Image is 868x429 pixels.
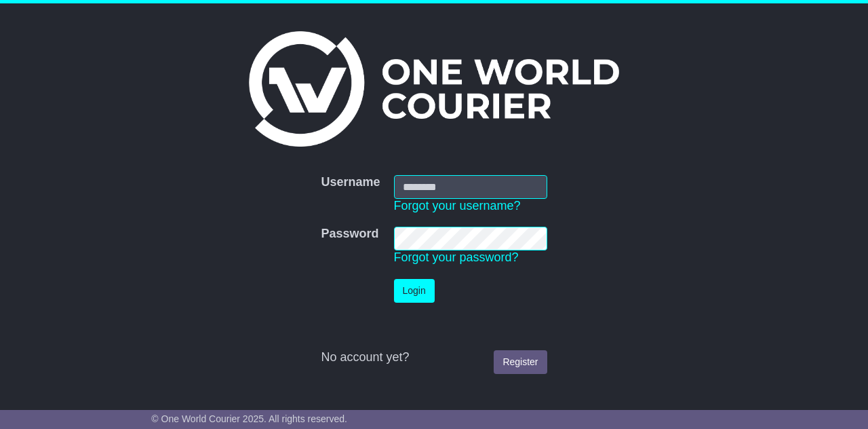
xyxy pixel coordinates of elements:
[494,350,547,374] a: Register
[249,31,619,147] img: One World
[151,413,347,424] span: © One World Courier 2025. All rights reserved.
[321,227,378,242] label: Password
[321,175,380,190] label: Username
[394,199,521,212] a: Forgot your username?
[394,279,435,303] button: Login
[394,250,519,264] a: Forgot your password?
[321,350,547,365] div: No account yet?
